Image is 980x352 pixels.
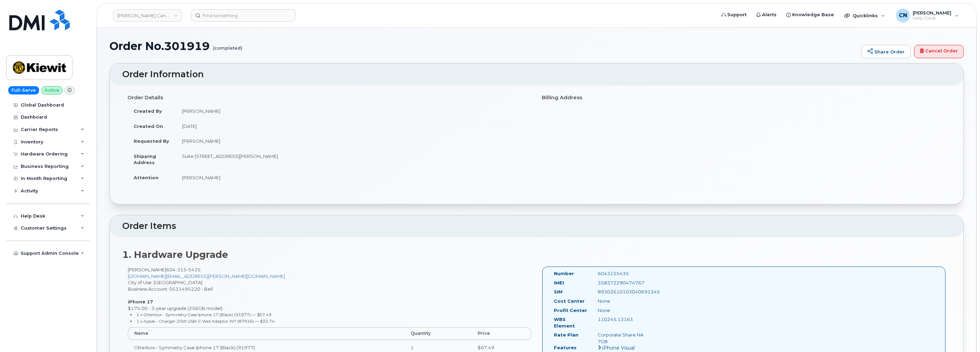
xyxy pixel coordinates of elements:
[186,267,201,272] span: 5435
[593,316,654,323] div: 110245.13163
[471,327,531,340] th: Price
[166,267,201,272] span: 604
[593,307,654,314] div: None
[134,123,163,129] strong: Created On
[136,319,275,324] small: 1 x Apple - Charger 20W USB-C Wall Adaptor WT (87916) — $33.74
[593,332,654,344] div: Corporate Share NA 7GB
[176,119,531,134] td: [DATE]
[134,138,169,144] strong: Requested By
[593,270,654,277] div: 6043155435
[176,170,531,185] td: [PERSON_NAME]
[127,95,531,101] h4: Order Details
[404,327,471,340] th: Quantity
[554,289,563,295] label: SIM
[134,175,158,180] strong: Attention
[128,273,285,279] a: [DOMAIN_NAME][EMAIL_ADDRESS][PERSON_NAME][DOMAIN_NAME]
[554,316,587,329] label: WBS Element
[122,221,951,231] h2: Order Items
[213,40,242,51] small: (completed)
[176,103,531,119] td: [PERSON_NAME]
[554,298,585,304] label: Cost Center
[914,45,964,59] a: Cancel Order
[175,267,186,272] span: 315
[554,280,564,286] label: IMEI
[134,108,162,114] strong: Created By
[136,312,271,317] small: 1 x Otterbox - Symmetry Case Iphone 17 (Black) (91977) — $67.49
[122,249,228,260] strong: 1. Hardware Upgrade
[554,307,587,314] label: Profit Center
[122,70,951,79] h2: Order Information
[134,153,156,165] strong: Shipping Address
[128,327,404,340] th: Name
[554,332,578,338] label: Rate Plan
[593,298,654,304] div: None
[176,133,531,149] td: [PERSON_NAME]
[593,289,654,295] div: 89302610103040691345
[593,280,654,286] div: 358372290474767
[109,40,858,52] h1: Order No.301919
[554,270,574,277] label: Number
[128,299,153,304] strong: iPhone 17
[542,95,946,101] h4: Billing Address
[862,45,911,59] a: Share Order
[554,344,577,351] label: Features
[176,149,531,170] td: Suite [STREET_ADDRESS][PERSON_NAME]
